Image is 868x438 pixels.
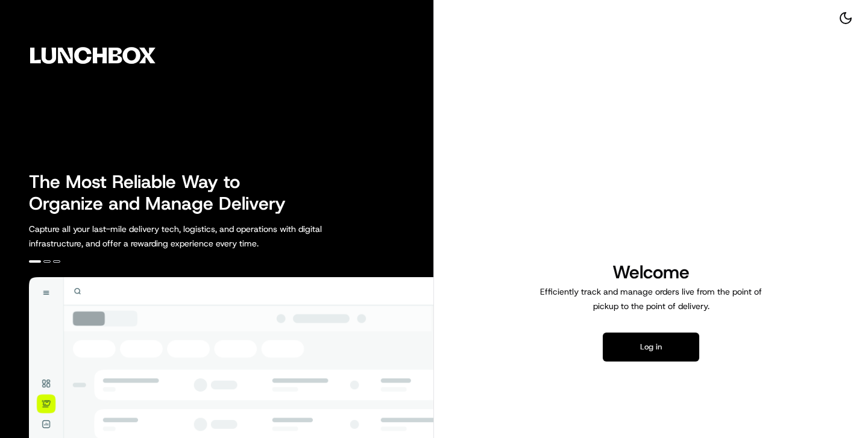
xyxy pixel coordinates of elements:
[603,333,699,361] button: Log in
[535,260,767,284] h1: Welcome
[7,7,178,104] img: Company Logo
[29,171,299,214] h2: The Most Reliable Way to Organize and Manage Delivery
[29,222,376,251] p: Capture all your last-mile delivery tech, logistics, and operations with digital infrastructure, ...
[535,284,767,313] p: Efficiently track and manage orders live from the point of pickup to the point of delivery.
